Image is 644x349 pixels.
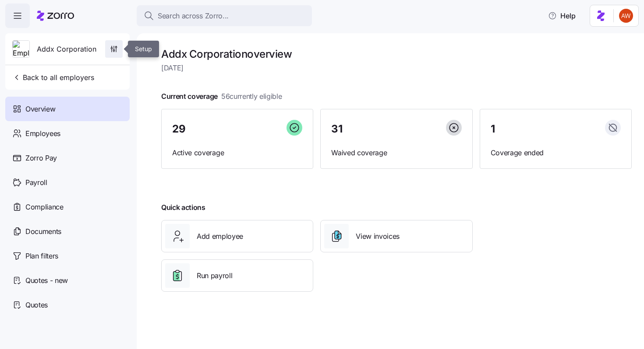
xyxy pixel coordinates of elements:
[197,270,232,281] span: Run payroll
[25,226,61,237] span: Documents
[197,231,243,242] span: Add employee
[172,124,185,134] span: 29
[5,170,130,195] a: Payroll
[37,44,96,55] span: Addx Corporation
[331,124,342,134] span: 31
[5,97,130,121] a: Overview
[356,231,400,242] span: View invoices
[5,268,130,293] a: Quotes - new
[25,300,48,311] span: Quotes
[161,91,282,102] span: Current coverage
[5,293,130,317] a: Quotes
[5,121,130,146] a: Employees
[25,202,64,213] span: Compliance
[541,7,583,24] button: Help
[161,202,205,213] span: Quick actions
[161,47,632,61] h1: Addx Corporation overview
[25,251,58,262] span: Plan filters
[5,219,130,244] a: Documents
[25,153,57,164] span: Zorro Pay
[548,10,576,21] span: Help
[25,275,68,286] span: Quotes - new
[161,63,632,73] span: [DATE]
[491,124,495,134] span: 1
[13,41,29,58] img: Employer logo
[619,9,633,23] img: 3c671664b44671044fa8929adf5007c6
[137,5,312,26] button: Search across Zorro...
[158,10,229,21] span: Search across Zorro...
[172,147,302,158] span: Active coverage
[5,195,130,219] a: Compliance
[221,91,282,102] span: 56 currently eligible
[25,128,60,139] span: Employees
[12,72,94,83] span: Back to all employers
[25,177,47,188] span: Payroll
[5,244,130,268] a: Plan filters
[25,104,55,115] span: Overview
[9,69,98,86] button: Back to all employers
[331,147,461,158] span: Waived coverage
[491,147,621,158] span: Coverage ended
[5,146,130,170] a: Zorro Pay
